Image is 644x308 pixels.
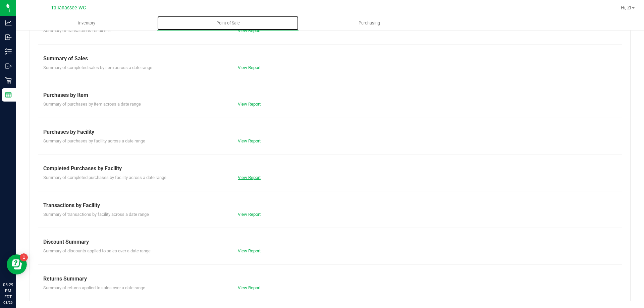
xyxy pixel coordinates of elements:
iframe: Resource center unread badge [20,253,28,261]
span: Summary of returns applied to sales over a date range [43,285,145,290]
a: View Report [238,175,261,180]
a: View Report [238,28,261,33]
inline-svg: Reports [5,91,12,98]
a: View Report [238,285,261,290]
a: View Report [238,248,261,253]
inline-svg: Outbound [5,63,12,69]
inline-svg: Inventory [5,48,12,55]
a: View Report [238,212,261,217]
div: Discount Summary [43,238,617,246]
div: Transactions by Facility [43,201,617,209]
span: Summary of purchases by item across a date range [43,102,141,107]
inline-svg: Retail [5,77,12,84]
iframe: Resource center [7,254,27,274]
div: Summary of Sales [43,55,617,63]
a: Inventory [16,16,157,30]
a: Point of Sale [157,16,299,30]
a: View Report [238,102,261,107]
span: Summary of completed sales by item across a date range [43,65,152,70]
span: Tallahassee WC [51,5,86,11]
p: 05:29 PM EDT [3,282,13,300]
a: View Report [238,138,261,143]
div: Purchases by Item [43,91,617,99]
span: Summary of purchases by facility across a date range [43,138,145,143]
span: Summary of transactions by facility across a date range [43,212,149,217]
span: Summary of discounts applied to sales over a date range [43,248,151,253]
div: Completed Purchases by Facility [43,165,617,173]
span: Hi, Z! [621,5,631,10]
inline-svg: Inbound [5,34,12,41]
a: Purchasing [299,16,440,30]
span: Purchasing [350,20,389,26]
inline-svg: Analytics [5,19,12,26]
span: Point of Sale [207,20,249,26]
span: Inventory [69,20,104,26]
span: Summary of completed purchases by facility across a date range [43,175,166,180]
a: View Report [238,65,261,70]
p: 08/26 [3,300,13,305]
div: Returns Summary [43,275,617,283]
div: Purchases by Facility [43,128,617,136]
span: Summary of transactions for all tills [43,28,111,33]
